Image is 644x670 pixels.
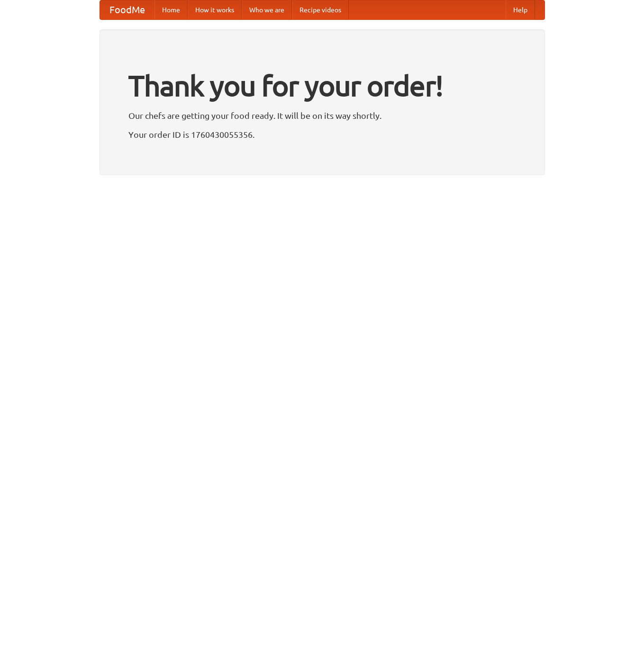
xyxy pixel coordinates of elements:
a: FoodMe [100,0,154,19]
p: Your order ID is 1760430055356. [128,127,516,142]
a: Help [506,0,535,19]
a: Home [154,0,188,19]
a: Who we are [242,0,292,19]
a: How it works [188,0,242,19]
a: Recipe videos [292,0,349,19]
p: Our chefs are getting your food ready. It will be on its way shortly. [128,108,516,123]
h1: Thank you for your order! [128,63,516,108]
